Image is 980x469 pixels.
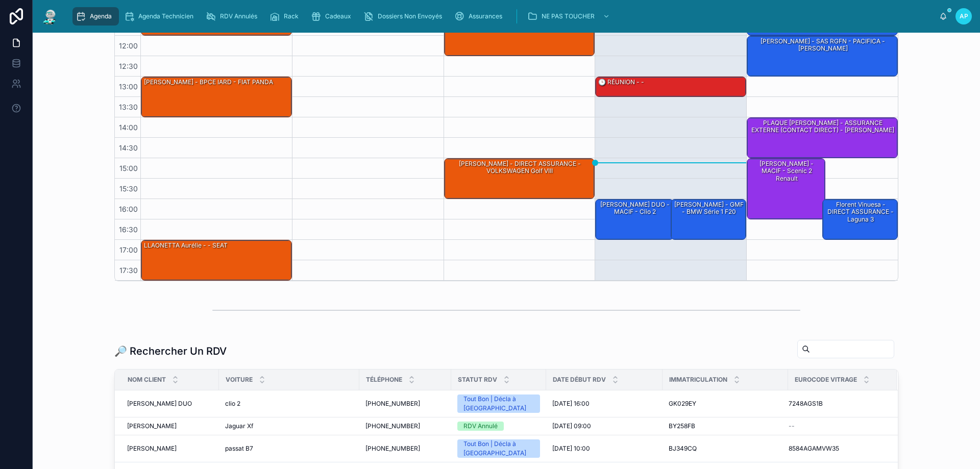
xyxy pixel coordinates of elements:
span: [PHONE_NUMBER] [365,400,420,408]
span: [DATE] 09:00 [552,422,591,430]
div: [PERSON_NAME] - BPCE IARD - FIAT PANDA [143,78,274,87]
a: Dossiers Non Envoyés [360,7,449,26]
span: RDV Annulés [220,12,257,20]
a: Jaguar Xf [225,422,353,430]
a: [PERSON_NAME] DUO [127,400,213,408]
div: [PERSON_NAME] - MACIF - scenic 2 renault [747,159,825,219]
a: [DATE] 09:00 [552,422,656,430]
span: [PERSON_NAME] [127,422,177,430]
span: 14:00 [116,123,140,132]
span: BY258FB [669,422,695,430]
div: [PERSON_NAME] - GMF - BMW série 1 f20 [673,200,745,217]
span: NE PAS TOUCHER [542,12,595,20]
div: [PERSON_NAME] - SAS RGFN - PACIFICA - [PERSON_NAME] [747,36,897,76]
a: Assurances [451,7,509,26]
a: Cadeaux [308,7,358,26]
span: -- [789,422,795,430]
span: 14:30 [116,143,140,152]
div: [PERSON_NAME] - SAS RGFN - PACIFICA - [PERSON_NAME] [749,37,897,54]
a: clio 2 [225,400,353,408]
span: 17:30 [117,266,140,275]
span: Agenda Technicien [138,12,193,20]
span: 15:00 [117,164,140,172]
span: Nom Client [128,376,166,384]
a: NE PAS TOUCHER [524,7,615,26]
span: clio 2 [225,400,240,408]
span: Rack [284,12,299,20]
span: Date Début RDV [553,376,606,384]
div: [PERSON_NAME] DUO - MACIF - clio 2 [597,200,673,217]
span: GK029EY [669,400,696,408]
span: 7248AGS1B [789,400,823,408]
div: LLAONETTA Aurélie - - SEAT [141,240,291,280]
a: [PERSON_NAME] [127,422,213,430]
div: PLAQUE [PERSON_NAME] - ASSURANCE EXTERNE (CONTACT DIRECT) - [PERSON_NAME] [749,118,897,135]
span: BJ349CQ [669,445,697,453]
span: Dossiers Non Envoyés [378,12,442,20]
span: Immatriculation [669,376,727,384]
span: 12:00 [116,41,140,50]
div: Florent Vinuesa - DIRECT ASSURANCE - laguna 3 [823,200,897,239]
div: [PERSON_NAME] - DIRECT ASSURANCE - VOLKSWAGEN Golf VIII [446,159,594,176]
span: Eurocode Vitrage [795,376,857,384]
span: 17:00 [117,245,140,254]
a: 7248AGS1B [789,400,885,408]
div: [PERSON_NAME] - MACIF - scenic 2 renault [749,159,824,183]
a: Tout Bon | Décla à [GEOGRAPHIC_DATA] [457,394,540,413]
a: [DATE] 16:00 [552,400,656,408]
div: RDV Annulé [463,422,498,431]
h1: 🔎 Rechercher Un RDV [114,344,227,358]
span: Cadeaux [325,12,351,20]
a: passat B7 [225,445,353,453]
img: App logo [41,8,59,24]
a: [DATE] 10:00 [552,445,656,453]
a: Rack [266,7,306,26]
a: BY258FB [669,422,782,430]
span: passat B7 [225,445,253,453]
span: Agenda [90,12,112,20]
span: [DATE] 10:00 [552,445,590,453]
span: 8584AGAMVW35 [789,445,839,453]
a: Agenda Technicien [121,7,201,26]
span: AP [960,12,968,20]
div: LLAONETTA Aurélie - - SEAT [143,241,229,250]
div: Tout Bon | Décla à [GEOGRAPHIC_DATA] [463,394,534,413]
div: scrollable content [67,5,939,28]
a: [PERSON_NAME] [127,445,213,453]
a: BJ349CQ [669,445,782,453]
a: [PHONE_NUMBER] [365,400,445,408]
span: Jaguar Xf [225,422,253,430]
div: [PERSON_NAME] - DIRECT ASSURANCE - VOLKSWAGEN Golf VIII [445,159,595,199]
span: [PERSON_NAME] [127,445,177,453]
span: 16:00 [116,205,140,213]
span: Voiture [226,376,253,384]
div: [PERSON_NAME] - GMF - BMW série 1 f20 [671,200,746,239]
a: Tout Bon | Décla à [GEOGRAPHIC_DATA] [457,439,540,458]
span: 13:30 [116,103,140,111]
span: Assurances [469,12,502,20]
a: -- [789,422,885,430]
a: [PHONE_NUMBER] [365,445,445,453]
div: [PERSON_NAME] DUO - MACIF - clio 2 [596,200,673,239]
a: Agenda [72,7,119,26]
span: 15:30 [117,184,140,193]
a: 8584AGAMVW35 [789,445,885,453]
span: 12:30 [116,62,140,70]
div: 11:30 – 12:30: INFOS - ALLIANZ - Volvo xc60 [445,16,595,56]
span: Téléphone [366,376,402,384]
div: 🕒 RÉUNION - - [596,77,746,96]
div: Florent Vinuesa - DIRECT ASSURANCE - laguna 3 [824,200,897,224]
a: [PHONE_NUMBER] [365,422,445,430]
a: GK029EY [669,400,782,408]
div: Tout Bon | Décla à [GEOGRAPHIC_DATA] [463,439,534,458]
span: 13:00 [116,82,140,91]
div: 🕒 RÉUNION - - [597,78,645,87]
span: [DATE] 16:00 [552,400,590,408]
span: [PERSON_NAME] DUO [127,400,192,408]
div: [PERSON_NAME] - BPCE IARD - FIAT PANDA [141,77,291,117]
a: RDV Annulé [457,422,540,431]
span: [PHONE_NUMBER] [365,422,420,430]
span: [PHONE_NUMBER] [365,445,420,453]
span: 16:30 [116,225,140,234]
span: Statut RDV [458,376,497,384]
